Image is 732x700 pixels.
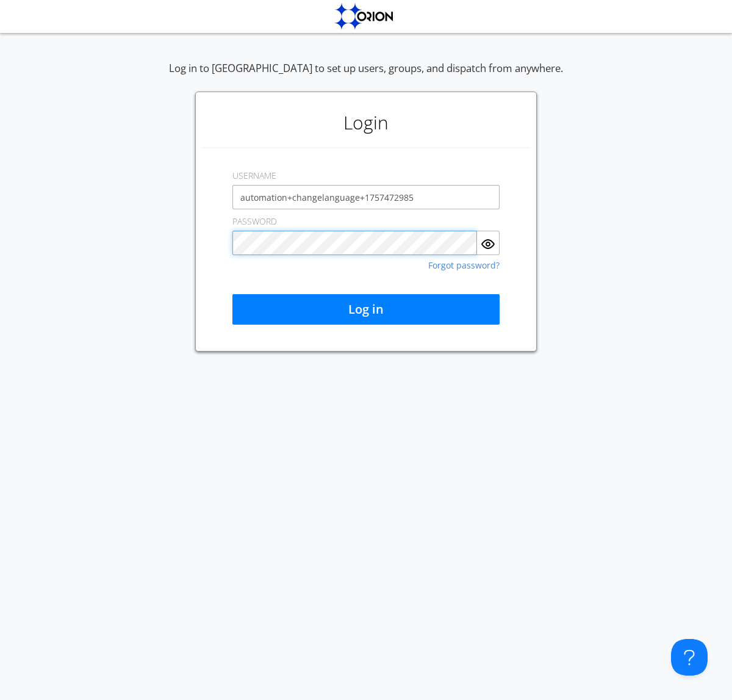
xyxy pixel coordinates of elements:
img: eye.svg [481,237,495,251]
h1: Login [202,98,530,147]
div: Log in to [GEOGRAPHIC_DATA] to set up users, groups, and dispatch from anywhere. [169,61,563,92]
input: Password [232,231,477,255]
iframe: Toggle Customer Support [671,639,708,676]
a: Forgot password? [428,261,500,270]
label: PASSWORD [232,215,277,228]
label: USERNAME [232,170,276,182]
button: Log in [232,294,500,325]
button: Show Password [477,231,500,255]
